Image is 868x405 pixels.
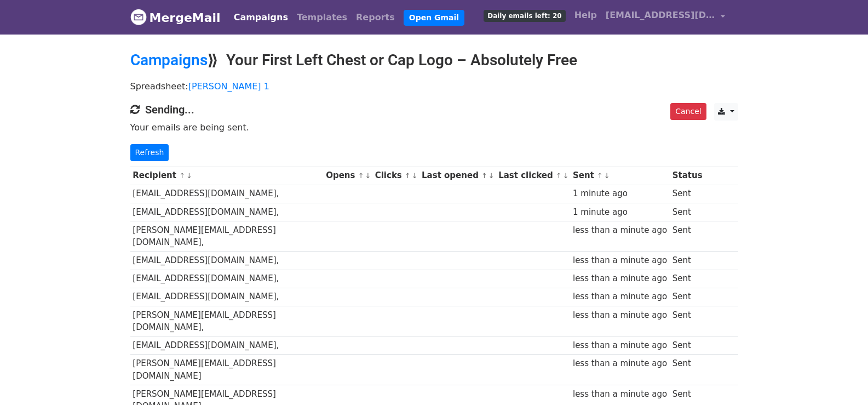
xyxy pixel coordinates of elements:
th: Opens [323,167,372,185]
a: ↓ [563,172,569,180]
a: Refresh [130,144,169,161]
a: ↓ [412,172,418,180]
div: 1 minute ago [573,187,667,200]
div: less than a minute ago [573,224,667,237]
a: [EMAIL_ADDRESS][DOMAIN_NAME] [601,4,729,30]
span: Daily emails left: 20 [484,10,565,22]
div: less than a minute ago [573,290,667,303]
a: MergeMail [130,6,221,29]
a: ↓ [488,172,495,180]
td: Sent [670,306,705,336]
a: ↑ [405,172,411,180]
div: less than a minute ago [573,309,667,322]
h2: ⟫ Your First Left Chest or Cap Logo – Absolutely Free [130,51,738,70]
td: [PERSON_NAME][EMAIL_ADDRESS][DOMAIN_NAME], [130,221,324,252]
a: Campaigns [130,51,208,69]
a: ↑ [556,172,562,180]
th: Sent [570,167,670,185]
td: [EMAIL_ADDRESS][DOMAIN_NAME], [130,336,324,355]
div: less than a minute ago [573,357,667,370]
div: less than a minute ago [573,339,667,352]
td: Sent [670,288,705,306]
td: Sent [670,355,705,385]
td: [EMAIL_ADDRESS][DOMAIN_NAME], [130,252,324,270]
td: [EMAIL_ADDRESS][DOMAIN_NAME], [130,288,324,306]
div: 1 minute ago [573,206,667,219]
a: Open Gmail [404,10,464,26]
a: Reports [352,7,399,28]
a: ↑ [179,172,185,180]
th: Last opened [419,167,496,185]
th: Clicks [372,167,419,185]
div: less than a minute ago [573,388,667,401]
div: less than a minute ago [573,254,667,267]
h4: Sending... [130,103,738,116]
td: Sent [670,203,705,221]
a: Cancel [670,103,706,120]
a: [PERSON_NAME] 1 [188,81,269,92]
a: Campaigns [229,7,292,28]
a: ↑ [597,172,603,180]
td: Sent [670,221,705,252]
a: Help [570,4,601,26]
a: ↑ [358,172,364,180]
td: Sent [670,336,705,355]
td: Sent [670,185,705,203]
p: Your emails are being sent. [130,122,738,133]
a: ↑ [481,172,487,180]
a: Daily emails left: 20 [479,4,570,26]
td: [EMAIL_ADDRESS][DOMAIN_NAME], [130,270,324,288]
p: Spreadsheet: [130,81,738,92]
a: ↓ [365,172,371,180]
td: Sent [670,252,705,270]
td: [EMAIL_ADDRESS][DOMAIN_NAME], [130,185,324,203]
img: MergeMail logo [130,9,147,25]
th: Recipient [130,167,324,185]
span: [EMAIL_ADDRESS][DOMAIN_NAME] [606,9,715,22]
a: ↓ [604,172,610,180]
a: ↓ [186,172,192,180]
td: [EMAIL_ADDRESS][DOMAIN_NAME], [130,203,324,221]
a: Templates [292,7,352,28]
th: Status [670,167,705,185]
th: Last clicked [496,167,570,185]
td: Sent [670,270,705,288]
td: [PERSON_NAME][EMAIL_ADDRESS][DOMAIN_NAME], [130,306,324,336]
div: less than a minute ago [573,272,667,285]
td: [PERSON_NAME][EMAIL_ADDRESS][DOMAIN_NAME] [130,355,324,385]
